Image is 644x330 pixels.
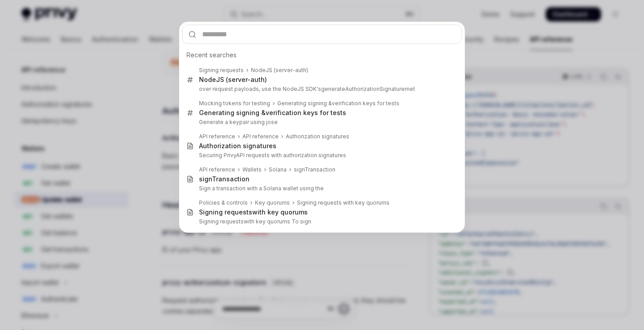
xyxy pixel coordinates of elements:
[199,119,443,126] p: Generate a keypair using jose
[199,166,235,173] div: API reference
[199,76,267,84] div: NodeJS (server-auth)
[199,152,443,159] p: API requests with authorization signatures
[186,51,237,60] span: Recent searches
[199,208,308,216] div: with key quorums
[321,86,405,92] b: generateAuthorizationSignature
[199,133,235,140] div: API reference
[199,142,276,150] div: Authorization signatures
[242,166,262,173] div: Wallets
[199,175,212,183] b: sign
[251,67,308,74] div: NodeJS (server-auth)
[199,175,250,183] div: Transaction
[199,67,244,74] div: Signing requests
[286,133,349,140] div: Authorization signatures
[199,199,248,206] div: Policies & controls
[199,208,252,216] b: Signing requests
[255,199,290,206] div: Key quorums
[242,133,279,140] div: API reference
[199,86,443,93] p: over request payloads, use the NodeJS SDK's met
[199,152,236,159] b: Securing Privy
[297,199,390,206] div: Signing requests with key quorums
[199,218,244,225] b: Signing requests
[199,185,443,192] p: Sign a transaction with a Solana wallet using the
[199,109,346,117] div: Generating signing & s for tests
[199,100,270,107] div: Mocking tokens for testing
[266,109,314,116] b: verification key
[277,100,399,107] div: Generating signing & s for tests
[332,100,373,107] b: verification key
[294,166,335,173] div: signTransaction
[199,218,443,225] p: with key quorums To sign
[269,166,287,173] div: Solana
